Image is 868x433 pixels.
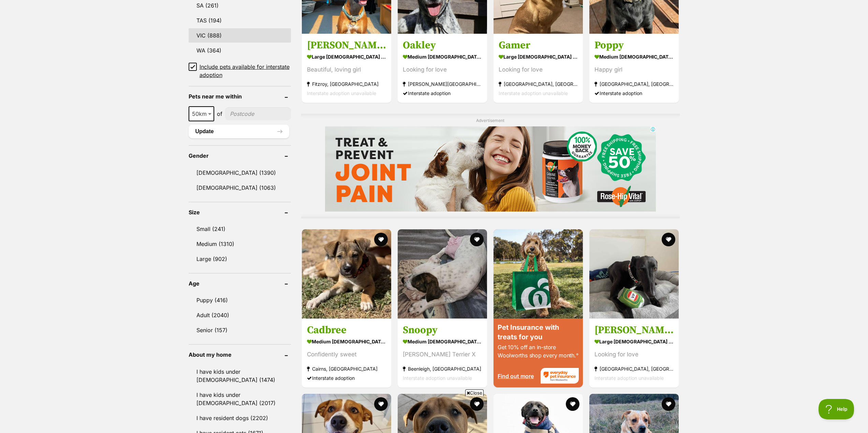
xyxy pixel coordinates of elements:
header: Size [189,209,291,215]
span: Interstate adoption unavailable [499,90,568,96]
a: Adult (2040) [189,308,291,322]
button: favourite [566,397,579,411]
div: Advertisement [301,114,680,218]
a: Cadbree medium [DEMOGRAPHIC_DATA] Dog Confidently sweet Cairns, [GEOGRAPHIC_DATA] Interstate adop... [302,318,391,387]
strong: medium [DEMOGRAPHIC_DATA] Dog [307,336,386,346]
header: Gender [189,153,291,159]
a: Senior (157) [189,323,291,337]
span: Interstate adoption unavailable [594,375,664,381]
a: WA (364) [189,43,291,58]
span: of [217,110,222,118]
h3: [PERSON_NAME] [307,39,386,52]
a: [PERSON_NAME] large [DEMOGRAPHIC_DATA] Dog Looking for love [GEOGRAPHIC_DATA], [GEOGRAPHIC_DATA] ... [589,318,679,387]
a: TAS (194) [189,13,291,28]
strong: [GEOGRAPHIC_DATA], [GEOGRAPHIC_DATA] [499,79,578,89]
strong: medium [DEMOGRAPHIC_DATA] Dog [594,52,674,62]
div: Confidently sweet [307,350,386,359]
div: Interstate adoption [594,89,674,98]
h3: Oakley [403,39,482,52]
strong: large [DEMOGRAPHIC_DATA] Dog [307,52,386,62]
a: [DEMOGRAPHIC_DATA] (1063) [189,181,291,195]
a: [PERSON_NAME] large [DEMOGRAPHIC_DATA] Dog Beautiful, loving girl Fitzroy, [GEOGRAPHIC_DATA] Inte... [302,34,391,103]
div: [PERSON_NAME] Terrier X [403,350,482,359]
h3: [PERSON_NAME] [594,323,674,336]
button: favourite [662,397,676,411]
button: favourite [374,233,388,246]
a: Small (241) [189,222,291,236]
a: Puppy (416) [189,293,291,307]
h3: Poppy [594,39,674,52]
strong: Cairns, [GEOGRAPHIC_DATA] [307,364,386,373]
a: Gamer large [DEMOGRAPHIC_DATA] Dog Looking for love [GEOGRAPHIC_DATA], [GEOGRAPHIC_DATA] Intersta... [494,34,583,103]
strong: medium [DEMOGRAPHIC_DATA] Dog [403,52,482,62]
a: I have resident dogs (2202) [189,411,291,425]
iframe: Advertisement [325,126,656,212]
span: 50km [189,109,214,119]
strong: [GEOGRAPHIC_DATA], [GEOGRAPHIC_DATA] [594,364,674,373]
a: [DEMOGRAPHIC_DATA] (1390) [189,166,291,180]
a: Snoopy medium [DEMOGRAPHIC_DATA] Dog [PERSON_NAME] Terrier X Beenleigh, [GEOGRAPHIC_DATA] Interst... [398,318,487,387]
span: Include pets available for interstate adoption [200,63,291,79]
div: Beautiful, loving girl [307,65,386,74]
a: I have kids under [DEMOGRAPHIC_DATA] (2017) [189,388,291,410]
header: Pets near me within [189,93,291,99]
div: Looking for love [499,65,578,74]
div: Looking for love [594,350,674,359]
a: Include pets available for interstate adoption [189,63,291,79]
header: Age [189,280,291,287]
a: VIC (888) [189,28,291,43]
div: Looking for love [403,65,482,74]
h3: Cadbree [307,323,386,336]
button: favourite [662,233,676,246]
img: Snoopy - Jack Russell Terrier Dog [398,229,487,319]
span: 50km [189,106,214,121]
img: Betty - Greyhound Dog [589,229,679,319]
span: Interstate adoption unavailable [403,375,472,381]
strong: large [DEMOGRAPHIC_DATA] Dog [499,52,578,62]
span: Interstate adoption unavailable [307,90,376,96]
img: Cadbree - Australian Kelpie Dog [302,229,391,319]
button: Update [189,125,289,138]
a: Large (902) [189,252,291,266]
header: About my home [189,352,291,358]
span: Close [465,389,484,396]
a: I have kids under [DEMOGRAPHIC_DATA] (1474) [189,365,291,387]
strong: large [DEMOGRAPHIC_DATA] Dog [594,336,674,346]
strong: [PERSON_NAME][GEOGRAPHIC_DATA], [GEOGRAPHIC_DATA] [403,79,482,89]
strong: [GEOGRAPHIC_DATA], [GEOGRAPHIC_DATA] [594,79,674,89]
h3: Snoopy [403,323,482,336]
iframe: Advertisement [310,399,558,430]
div: Happy girl [594,65,674,74]
div: Interstate adoption [307,373,386,382]
a: Poppy medium [DEMOGRAPHIC_DATA] Dog Happy girl [GEOGRAPHIC_DATA], [GEOGRAPHIC_DATA] Interstate ad... [589,34,679,103]
strong: medium [DEMOGRAPHIC_DATA] Dog [403,336,482,346]
iframe: Help Scout Beacon - Open [819,399,854,419]
input: postcode [225,107,291,120]
div: Interstate adoption [403,89,482,98]
strong: Fitzroy, [GEOGRAPHIC_DATA] [307,79,386,89]
button: favourite [470,233,484,246]
a: Oakley medium [DEMOGRAPHIC_DATA] Dog Looking for love [PERSON_NAME][GEOGRAPHIC_DATA], [GEOGRAPHIC... [398,34,487,103]
strong: Beenleigh, [GEOGRAPHIC_DATA] [403,364,482,373]
a: Medium (1310) [189,237,291,251]
h3: Gamer [499,39,578,52]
